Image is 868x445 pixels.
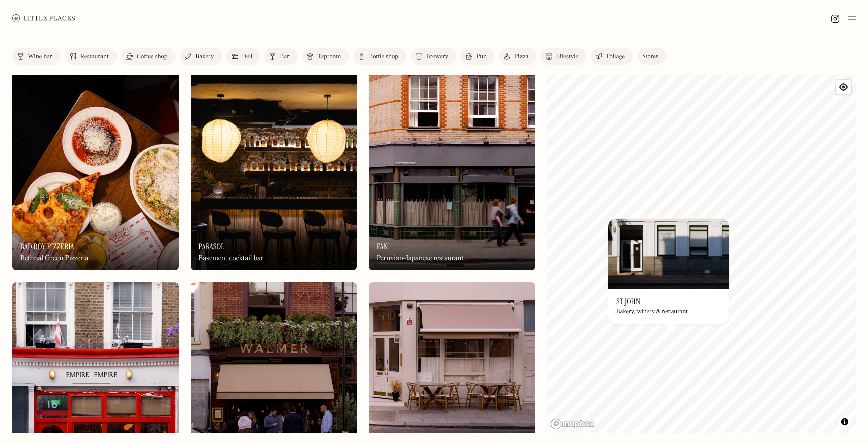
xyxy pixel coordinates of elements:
a: Wine bar [12,48,61,65]
span: Toggle attribution [842,416,848,427]
h3: St John [616,297,640,306]
div: Basement cocktail bar [199,254,264,263]
div: Restaurant [80,54,109,60]
img: Fan [369,71,535,270]
button: Toggle attribution [839,416,851,428]
div: Bethnal Green Pizzeria [20,254,88,263]
div: Foliage [606,54,625,60]
div: Taproom [317,54,341,60]
a: Lifestyle [541,48,587,65]
div: Pizza [514,54,529,60]
a: Taproom [302,48,349,65]
canvas: Map [547,75,856,433]
a: Deli [226,48,261,65]
div: Bakery [195,54,214,60]
a: Bad Boy PizzeriaBad Boy PizzeriaBad Boy PizzeriaBethnal Green Pizzeria [12,71,179,270]
a: Restaurant [65,48,117,65]
img: Parasol [191,71,357,270]
div: Bar [280,54,290,60]
a: Mapbox homepage [550,418,595,430]
a: FanFanFanPeruvian-Japanese restaurant [369,71,535,270]
div: Stores [642,54,658,60]
a: Pub [460,48,495,65]
div: Bakery, winery & restaurant [616,309,688,316]
a: Pizza [499,48,537,65]
img: St John [608,218,729,289]
div: Bottle shop [369,54,398,60]
a: Bottle shop [353,48,407,65]
button: Find my location [836,80,851,94]
a: ParasolParasolParasolBasement cocktail bar [191,71,357,270]
a: Foliage [591,48,633,65]
div: Lifestyle [556,54,578,60]
div: Wine bar [28,54,52,60]
h3: Bad Boy Pizzeria [20,242,74,251]
a: Bar [264,48,298,65]
div: Peruvian-Japanese restaurant [377,254,464,263]
h3: Fan [377,242,388,251]
div: Deli [242,54,253,60]
h3: Parasol [199,242,225,251]
a: Stores [637,48,666,65]
div: Pub [476,54,487,60]
div: Coffee shop [137,54,167,60]
img: Bad Boy Pizzeria [12,71,179,270]
a: Bakery [180,48,222,65]
div: Brewery [426,54,448,60]
a: Coffee shop [121,48,176,65]
a: St JohnSt JohnSt JohnBakery, winery & restaurant [608,218,729,324]
a: Brewery [411,48,456,65]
